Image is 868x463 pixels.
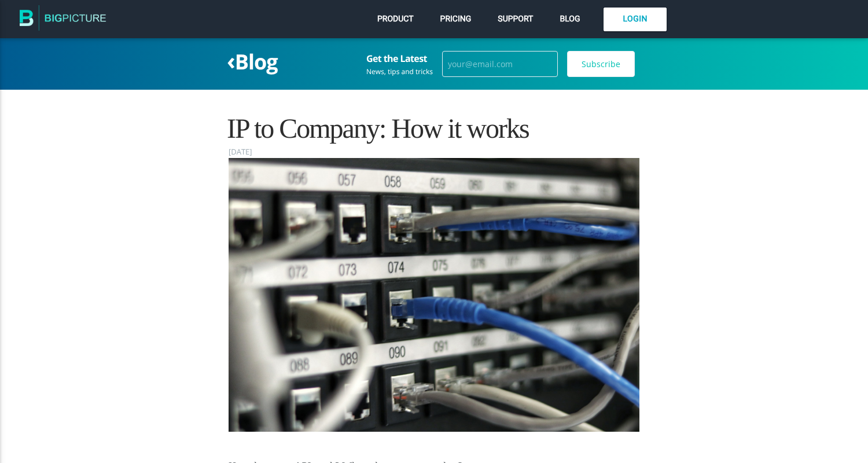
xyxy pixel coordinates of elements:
a: Blog [557,12,583,27]
h1: IP to Company: How it works [229,113,639,145]
a: Pricing [437,12,475,27]
input: your@email.com [442,51,558,78]
img: The BigPicture.io Blog [20,5,106,34]
span: Pricing [440,14,472,24]
img: datacenter.jpg [229,158,639,432]
a: Product [374,12,417,27]
a: Support [495,12,536,27]
input: Subscribe [567,51,635,78]
a: ‹Blog [227,47,278,76]
span: Product [377,14,414,24]
div: News, tips and tricks [366,68,433,75]
h3: Get the Latest [366,53,433,64]
a: Login [604,8,667,31]
time: [DATE] [229,145,252,158]
span: ‹ [227,45,235,76]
